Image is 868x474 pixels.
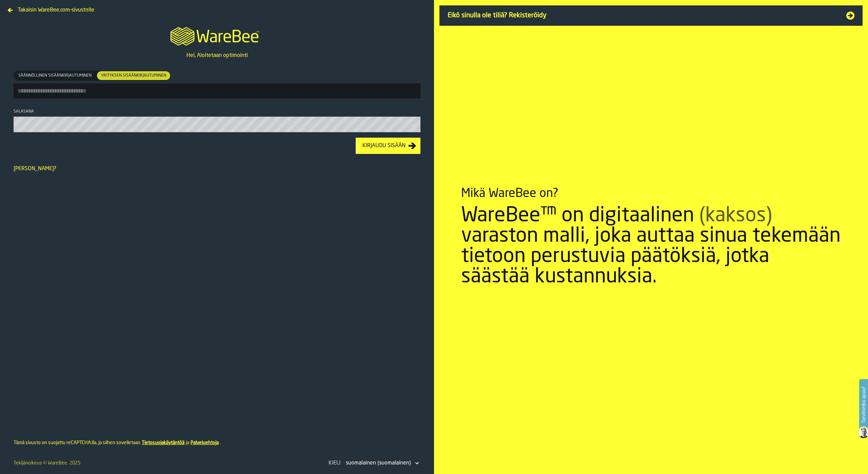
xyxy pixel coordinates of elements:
span: (kaksos) [699,206,772,226]
div: Kieli [327,459,342,467]
span: Säännöllinen sisäänkirjautuminen [16,73,94,79]
a: Tietosuojakäytäntöä [142,440,184,445]
label: button-switch-multi-Säännöllinen sisäänkirjautuminen [14,71,96,81]
label: button-toolbar-Salasana [14,109,420,132]
div: Salasana [14,109,420,114]
div: thumb [14,71,96,80]
div: Kirjaudu sisään [360,142,408,150]
button: button-toolbar-Salasana [411,122,419,129]
div: KieliDropdownMenuValue-fi-FI [327,458,420,469]
div: DropdownMenuValue-fi-FI [346,459,411,467]
a: [PERSON_NAME]? [14,166,56,172]
a: Takaisin WareBee.com-sivustolle [5,5,97,11]
span: Takaisin WareBee.com-sivustolle [18,6,94,14]
div: thumb [97,71,170,80]
div: Mikä WareBee on? [461,187,558,200]
a: Palveluehtoja [191,440,219,445]
div: WareBee™ on digitaalinen varaston malli, joka auttaa sinua tekemään tietoon perustuvia päätöksiä,... [461,206,841,287]
label: button-switch-multi-Yrityksen sisäänkirjautuminen [96,71,171,81]
a: WareBee. [48,461,68,466]
span: Eikö sinulla ole tiliä? Rekisteröidy [448,11,838,20]
label: Tarvitsetko apua? [860,380,867,430]
label: button-toolbar-[object Object] [14,71,420,98]
a: Eikö sinulla ole tiliä? Rekisteröidy [439,5,863,26]
input: button-toolbar-Salasana [14,117,420,132]
input: button-toolbar-[object Object] [14,83,420,98]
a: logo-header [164,19,270,52]
span: Tekijänoikeus © [14,461,46,466]
span: Yrityksen sisäänkirjautuminen [98,73,169,79]
span: 2025 [70,461,80,466]
button: button-Kirjaudu sisään [356,138,420,154]
p: Hei, Aloitetaan optimointi [186,52,248,60]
